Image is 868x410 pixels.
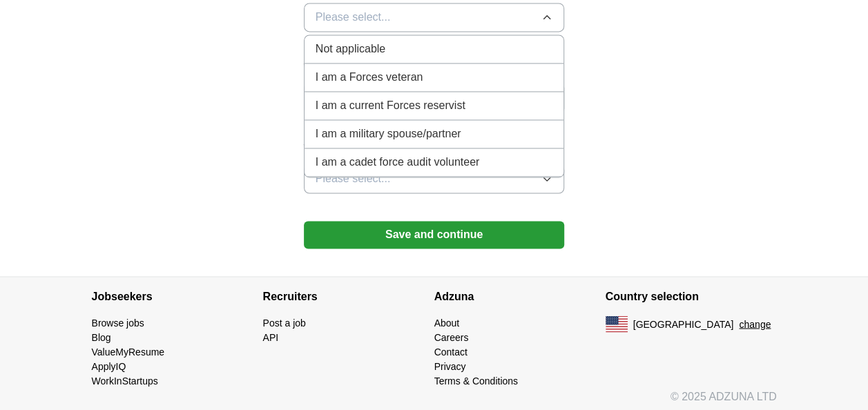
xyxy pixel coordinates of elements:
[316,97,465,114] span: I am a current Forces reservist
[304,221,565,248] button: Save and continue
[263,331,279,342] a: API
[606,277,777,315] h4: Country selection
[434,317,460,328] a: About
[92,375,158,386] a: WorkInStartups
[316,69,423,86] span: I am a Forces veteran
[316,154,479,170] span: I am a cadet force audit volunteer
[92,360,126,371] a: ApplyIQ
[92,346,165,357] a: ValueMyResume
[316,170,391,187] span: Please select...
[606,315,628,332] img: US flag
[633,317,734,331] span: [GEOGRAPHIC_DATA]
[316,9,391,26] span: Please select...
[434,346,467,357] a: Contact
[304,164,565,193] button: Please select...
[92,331,111,342] a: Blog
[316,126,461,142] span: I am a military spouse/partner
[316,41,385,57] span: Not applicable
[739,317,771,331] button: change
[434,360,466,371] a: Privacy
[434,375,518,386] a: Terms & Conditions
[263,317,306,328] a: Post a job
[434,331,469,342] a: Careers
[304,3,565,32] button: Please select...
[92,317,144,328] a: Browse jobs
